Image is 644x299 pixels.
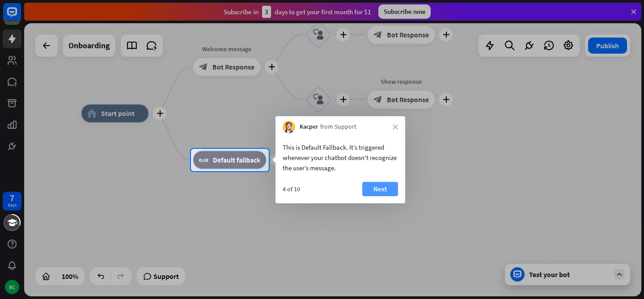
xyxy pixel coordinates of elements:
div: 4 of 10 [283,185,300,193]
span: Kacper [300,122,318,131]
span: Default fallback [213,156,260,164]
i: close [393,124,398,130]
span: from Support [320,122,356,131]
div: This is Default Fallback. It’s triggered whenever your chatbot doesn't recognize the user’s message. [283,142,398,173]
button: Next [362,182,398,196]
i: block_fallback [199,156,208,164]
button: Open LiveChat chat widget [7,4,34,30]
